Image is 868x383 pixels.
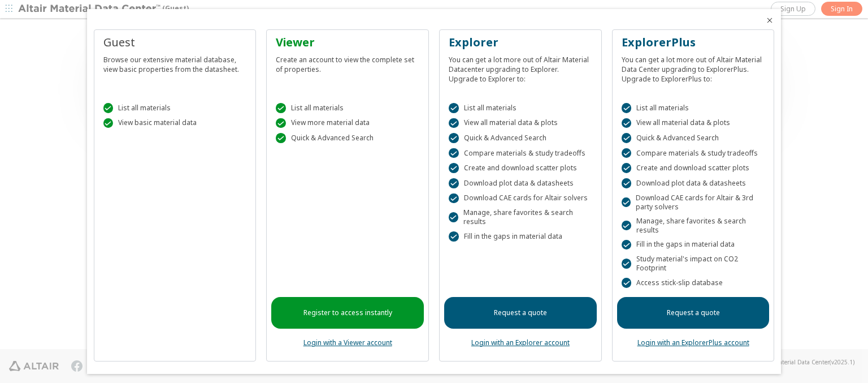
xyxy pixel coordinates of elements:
[622,178,632,188] div: 
[103,118,114,128] div: 
[449,133,459,143] div: 
[622,163,632,173] div: 
[276,118,286,128] div: 
[449,163,459,173] div: 
[449,148,592,158] div: Compare materials & study tradeoffs
[449,178,459,188] div: 
[622,221,631,231] div: 
[276,133,286,143] div: 
[103,118,247,128] div: View basic material data
[103,103,247,113] div: List all materials
[622,118,765,128] div: View all material data & plots
[449,231,459,242] div: 
[622,148,632,158] div: 
[303,338,392,347] a: Login with a Viewer account
[449,148,459,158] div: 
[622,118,632,128] div: 
[276,118,419,128] div: View more material data
[622,217,765,235] div: Manage, share favorites & search results
[276,35,419,50] div: Viewer
[276,103,419,113] div: List all materials
[276,103,286,113] div: 
[449,208,592,226] div: Manage, share favorites & search results
[449,103,459,113] div: 
[622,240,632,250] div: 
[622,103,765,113] div: List all materials
[103,103,114,113] div: 
[449,35,592,50] div: Explorer
[622,148,765,158] div: Compare materials & study tradeoffs
[637,338,749,347] a: Login with an ExplorerPlus account
[449,193,459,204] div: 
[444,297,597,329] a: Request a quote
[449,178,592,188] div: Download plot data & datasheets
[622,50,765,84] div: You can get a lot more out of Altair Material Data Center upgrading to ExplorerPlus. Upgrade to E...
[449,133,592,143] div: Quick & Advanced Search
[622,163,765,173] div: Create and download scatter plots
[765,16,774,25] button: Close
[622,133,632,143] div: 
[449,118,459,128] div: 
[276,133,419,143] div: Quick & Advanced Search
[449,212,458,222] div: 
[103,50,247,74] div: Browse our extensive material database, view basic properties from the datasheet.
[471,338,570,347] a: Login with an Explorer account
[622,35,765,50] div: ExplorerPlus
[622,240,765,250] div: Fill in the gaps in material data
[276,50,419,74] div: Create an account to view the complete set of properties.
[622,178,765,188] div: Download plot data & datasheets
[449,118,592,128] div: View all material data & plots
[449,193,592,204] div: Download CAE cards for Altair solvers
[622,278,632,288] div: 
[449,50,592,84] div: You can get a lot more out of Altair Material Datacenter upgrading to Explorer. Upgrade to Explor...
[622,193,765,212] div: Download CAE cards for Altair & 3rd party solvers
[271,297,424,329] a: Register to access instantly
[622,103,632,113] div: 
[622,197,631,208] div: 
[449,163,592,173] div: Create and download scatter plots
[622,133,765,143] div: Quick & Advanced Search
[622,278,765,288] div: Access stick-slip database
[622,259,631,269] div: 
[622,255,765,273] div: Study material's impact on CO2 Footprint
[617,297,770,329] a: Request a quote
[449,231,592,242] div: Fill in the gaps in material data
[449,103,592,113] div: List all materials
[103,35,247,50] div: Guest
